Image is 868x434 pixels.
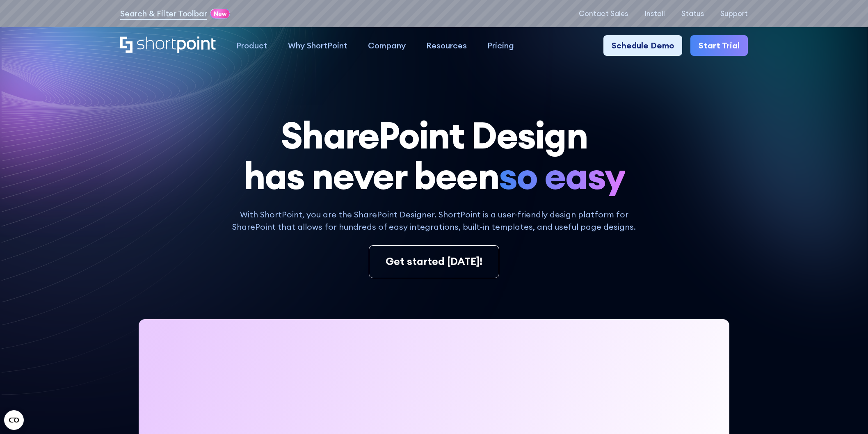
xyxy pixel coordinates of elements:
[368,39,406,52] div: Company
[603,35,682,56] a: Schedule Demo
[4,410,24,430] button: Open CMP widget
[278,35,358,56] a: Why ShortPoint
[386,254,482,270] div: Get started [DATE]!
[358,35,416,56] a: Company
[120,7,207,20] a: Search & Filter Toolbar
[690,35,748,56] a: Start Trial
[499,155,625,196] span: so easy
[579,9,628,18] a: Contact Sales
[426,39,467,52] div: Resources
[236,39,267,52] div: Product
[477,35,524,56] a: Pricing
[721,340,868,434] div: Widget de chat
[644,9,665,18] a: Install
[487,39,514,52] div: Pricing
[416,35,477,56] a: Resources
[120,115,748,196] h1: SharePoint Design has never been
[226,35,278,56] a: Product
[369,245,499,278] a: Get started [DATE]!
[288,39,347,52] div: Why ShortPoint
[681,9,704,18] a: Status
[720,9,748,18] a: Support
[226,208,642,233] p: With ShortPoint, you are the SharePoint Designer. ShortPoint is a user-friendly design platform f...
[120,37,216,54] a: Home
[721,340,868,434] iframe: Chat Widget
